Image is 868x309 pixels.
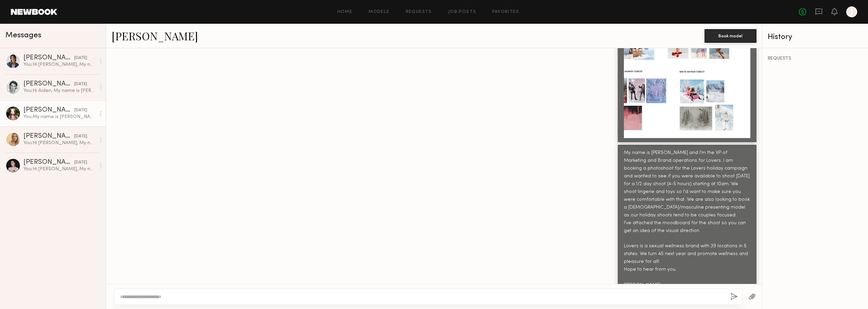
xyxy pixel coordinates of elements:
div: [PERSON_NAME] [23,133,74,140]
a: Requests [406,10,432,14]
div: You: Hi [PERSON_NAME], My name is [PERSON_NAME] and I'm the VP of Marketing and Brand operations ... [23,166,96,172]
a: Book model [705,33,756,38]
div: [PERSON_NAME] [23,81,74,88]
div: [PERSON_NAME] [23,55,74,61]
div: [DATE] [74,55,87,61]
div: REQUESTS [768,56,863,61]
div: [DATE] [74,107,87,114]
div: [DATE] [74,159,87,166]
a: Home [337,10,353,14]
div: You: Hi Aiden, My name is [PERSON_NAME] and I'm the VP of Marketing and Brand operations for Love... [23,88,96,94]
a: Models [369,10,389,14]
div: You: My name is [PERSON_NAME] and I'm the VP of Marketing and Brand operations for Lovers. I am b... [23,114,96,120]
span: Messages [5,32,41,39]
div: My name is [PERSON_NAME] and I'm the VP of Marketing and Brand operations for Lovers. I am bookin... [624,149,750,289]
div: You: Hi [PERSON_NAME], My name is [PERSON_NAME] and I'm the VP of Marketing and Brand operations ... [23,140,96,146]
a: Job Posts [448,10,476,14]
div: [PERSON_NAME] [23,159,74,166]
a: [PERSON_NAME] [112,28,198,43]
div: History [768,33,863,41]
div: [DATE] [74,81,87,88]
a: Favorites [492,10,519,14]
button: Book model [705,29,756,43]
div: [DATE] [74,133,87,140]
div: You: Hi [PERSON_NAME], My name is [PERSON_NAME] and I'm the VP of Marketing and Brand operations ... [23,61,96,68]
div: [PERSON_NAME] [23,107,74,114]
a: J [846,6,857,17]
